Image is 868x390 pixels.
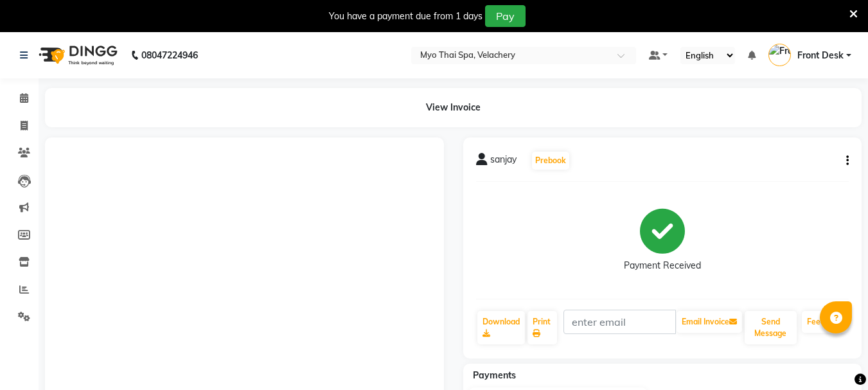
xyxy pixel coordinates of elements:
[33,37,121,73] img: logo
[329,10,483,23] div: You have a payment due from 1 days
[490,153,517,171] span: sanjay
[45,88,862,127] div: View Invoice
[814,339,855,377] iframe: chat widget
[485,5,526,27] button: Pay
[624,259,701,272] div: Payment Received
[563,310,676,334] input: enter email
[768,44,791,66] img: Front Desk
[473,369,516,381] span: Payments
[477,311,525,344] a: Download
[141,37,198,73] b: 08047224946
[745,311,797,344] button: Send Message
[532,152,569,170] button: Prebook
[802,311,847,333] a: Feedback
[527,311,557,344] a: Print
[677,311,742,333] button: Email Invoice
[797,49,844,62] span: Front Desk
